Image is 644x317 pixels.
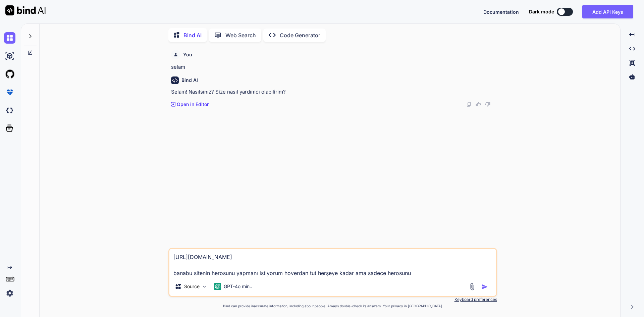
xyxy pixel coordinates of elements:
img: like [476,102,481,107]
h6: You [183,51,192,58]
p: GPT-4o min.. [224,283,252,290]
button: Documentation [483,8,519,15]
img: dislike [485,102,490,107]
h6: Bind AI [181,77,198,84]
p: Bind can provide inaccurate information, including about people. Always double-check its answers.... [168,304,497,309]
img: darkCloudIdeIcon [4,105,15,116]
img: settings [4,287,15,299]
p: selam [171,63,496,71]
p: Selam! Nasılsınız? Size nasıl yardımcı olabilirim? [171,88,496,96]
button: Add API Keys [582,5,633,18]
p: Keyboard preferences [168,297,497,302]
img: ai-studio [4,50,15,62]
img: Bind AI [5,5,46,15]
img: chat [4,32,15,44]
img: premium [4,87,15,98]
p: Source [184,283,200,290]
p: Open in Editor [177,101,209,108]
span: Documentation [483,9,519,15]
img: githubLight [4,68,15,80]
textarea: [URL][DOMAIN_NAME] banabu sitenin herosunu yapmanı istiyorum hoverdan tut herşeye kadar ama sadec... [169,249,496,277]
p: Bind AI [183,31,202,39]
p: Web Search [225,31,256,39]
img: attachment [468,283,476,290]
img: Pick Models [202,284,207,289]
img: icon [481,283,488,290]
p: Code Generator [280,31,320,39]
img: GPT-4o mini [214,283,221,290]
img: copy [466,102,472,107]
span: Dark mode [529,8,554,15]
